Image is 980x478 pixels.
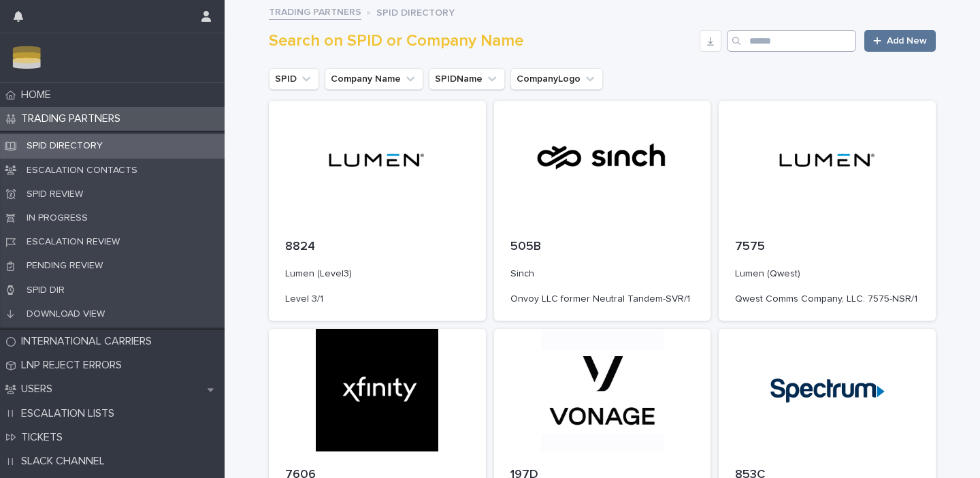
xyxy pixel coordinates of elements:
a: 505BSinchOnvoy LLC former Neutral Tandem-SVR/1 [494,101,711,321]
p: IN PROGRESS [16,212,99,225]
p: SPID DIRECTORY [376,3,455,20]
p: SPID DIRECTORY [16,140,114,153]
p: 8824 [285,240,470,255]
button: SPID [269,68,319,90]
p: INTERNATIONAL CARRIERS [16,335,163,348]
p: Qwest Comms Company, LLC: 7575-NSR/1 [735,293,919,305]
p: USERS [16,383,63,396]
input: Search [727,30,856,52]
p: Onvoy LLC former Neutral Tandem-SVR/1 [510,293,695,305]
p: SPID DIR [16,284,76,297]
p: 505B [510,240,695,255]
button: CompanyLogo [510,68,603,90]
p: 7575 [735,240,919,255]
button: SPIDName [429,68,505,90]
a: TRADING PARTNERS [269,3,361,20]
span: Sinch [510,269,534,278]
h1: Search on SPID or Company Name [269,31,694,51]
span: Lumen (Level3) [285,269,352,278]
p: SPID REVIEW [16,188,94,201]
button: Company Name [325,68,423,90]
p: PENDING REVIEW [16,259,114,272]
p: ESCALATION LISTS [16,407,125,420]
p: TICKETS [16,431,73,444]
p: Level 3/1 [285,293,470,305]
p: HOME [16,89,62,101]
p: TRADING PARTNERS [16,112,131,125]
a: Add New [864,30,936,52]
p: SLACK CHANNEL [16,455,116,468]
p: LNP REJECT ERRORS [16,359,133,372]
img: 8jvmU2ehTfO3R9mICSci [11,44,43,71]
a: 8824Lumen (Level3)Level 3/1 [269,101,486,321]
p: ESCALATION CONTACTS [16,164,148,177]
span: Lumen (Qwest) [735,269,800,278]
p: DOWNLOAD VIEW [16,308,116,321]
span: Add New [887,36,927,46]
a: 7575Lumen (Qwest)Qwest Comms Company, LLC: 7575-NSR/1 [719,101,936,321]
p: ESCALATION REVIEW [16,236,131,249]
